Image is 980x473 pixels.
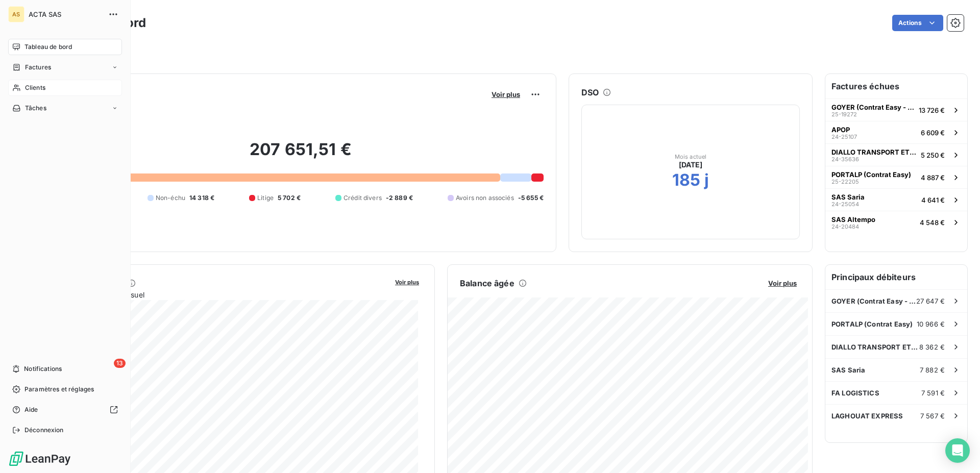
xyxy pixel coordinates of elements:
[831,134,857,140] span: 24-25107
[919,343,945,351] span: 8 362 €
[460,277,514,289] h6: Balance âgée
[831,297,916,305] span: GOYER (Contrat Easy - Thérorème)
[831,193,865,201] span: SAS Saria
[581,86,599,98] h6: DSO
[831,156,859,162] span: 24-35636
[831,366,865,374] span: SAS Saria
[8,402,122,418] a: Aide
[825,121,967,143] button: APOP24-251076 609 €
[831,126,850,134] span: APOP
[392,277,422,286] button: Voir plus
[920,218,945,227] span: 4 548 €
[58,139,544,170] h2: 207 651,51 €
[831,148,917,156] span: DIALLO TRANSPORT ET LOGISTIC
[921,173,945,182] span: 4 887 €
[24,426,64,435] span: Déconnexion
[831,170,911,179] span: PORTALP (Contrat Easy)
[831,223,859,230] span: 24-20484
[831,111,857,117] span: 25-19272
[920,366,945,374] span: 7 882 €
[825,188,967,211] button: SAS Saria24-250544 641 €
[344,193,382,203] span: Crédit divers
[921,389,945,397] span: 7 591 €
[921,129,945,137] span: 6 609 €
[831,320,913,328] span: PORTALP (Contrat Easy)
[257,193,274,203] span: Litige
[831,412,903,420] span: LAGHOUAT EXPRESS
[921,151,945,159] span: 5 250 €
[395,279,419,286] span: Voir plus
[679,160,703,170] span: [DATE]
[919,106,945,114] span: 13 726 €
[25,63,51,72] span: Factures
[25,83,45,92] span: Clients
[114,359,126,368] span: 13
[386,193,413,203] span: -2 889 €
[825,166,967,188] button: PORTALP (Contrat Easy)25-222054 887 €
[672,170,700,190] h2: 185
[456,193,514,203] span: Avoirs non associés
[24,405,38,414] span: Aide
[25,104,46,113] span: Tâches
[156,193,185,203] span: Non-échu
[488,90,523,99] button: Voir plus
[892,15,943,31] button: Actions
[825,74,967,98] h6: Factures échues
[825,265,967,289] h6: Principaux débiteurs
[675,154,707,160] span: Mois actuel
[831,179,859,185] span: 25-22205
[831,201,859,207] span: 24-25054
[24,42,72,52] span: Tableau de bord
[831,389,879,397] span: FA LOGISTICS
[921,196,945,204] span: 4 641 €
[29,10,102,18] span: ACTA SAS
[825,143,967,166] button: DIALLO TRANSPORT ET LOGISTIC24-356365 250 €
[189,193,214,203] span: 14 318 €
[831,343,919,351] span: DIALLO TRANSPORT ET LOGISTIC
[825,211,967,233] button: SAS Altempo24-204844 548 €
[825,98,967,121] button: GOYER (Contrat Easy - Thérorème)25-1927213 726 €
[765,279,800,288] button: Voir plus
[920,412,945,420] span: 7 567 €
[831,103,915,111] span: GOYER (Contrat Easy - Thérorème)
[704,170,709,190] h2: j
[24,385,94,394] span: Paramètres et réglages
[518,193,544,203] span: -5 655 €
[278,193,301,203] span: 5 702 €
[916,297,945,305] span: 27 647 €
[8,451,71,467] img: Logo LeanPay
[768,279,797,287] span: Voir plus
[831,215,875,223] span: SAS Altempo
[8,6,24,22] div: AS
[945,438,970,463] div: Open Intercom Messenger
[917,320,945,328] span: 10 966 €
[492,90,520,98] span: Voir plus
[24,364,62,374] span: Notifications
[58,289,388,300] span: Chiffre d'affaires mensuel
